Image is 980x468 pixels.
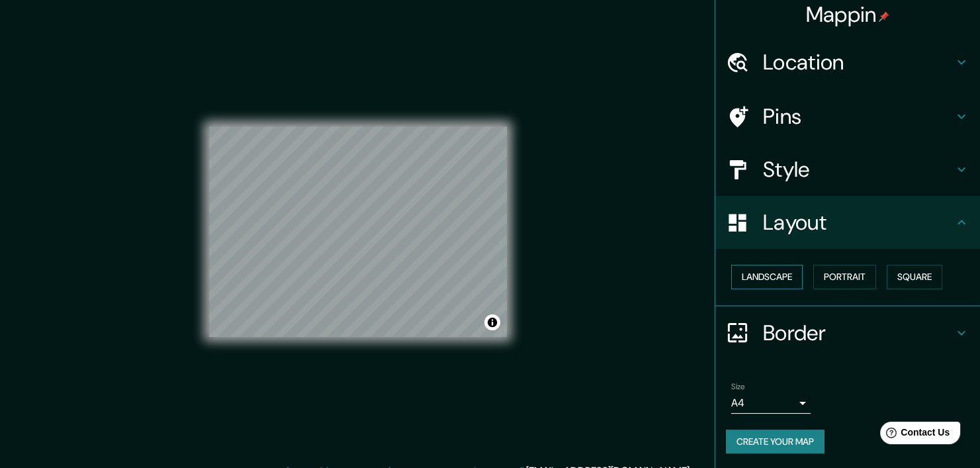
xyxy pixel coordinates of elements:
div: Location [715,36,980,89]
div: Pins [715,90,980,143]
div: Style [715,143,980,196]
div: A4 [731,393,811,414]
h4: Border [763,320,954,346]
div: Layout [715,196,980,249]
div: Border [715,306,980,359]
button: Toggle attribution [484,314,500,330]
button: Portrait [813,265,876,289]
h4: Layout [763,209,954,236]
img: pin-icon.png [879,11,889,22]
h4: Mappin [806,1,890,28]
button: Create your map [726,430,824,454]
canvas: Map [209,126,507,337]
h4: Location [763,49,954,75]
h4: Style [763,156,954,183]
h4: Pins [763,103,954,130]
button: Square [887,265,942,289]
button: Landscape [731,265,803,289]
iframe: Help widget launcher [862,416,965,453]
label: Size [731,381,745,392]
